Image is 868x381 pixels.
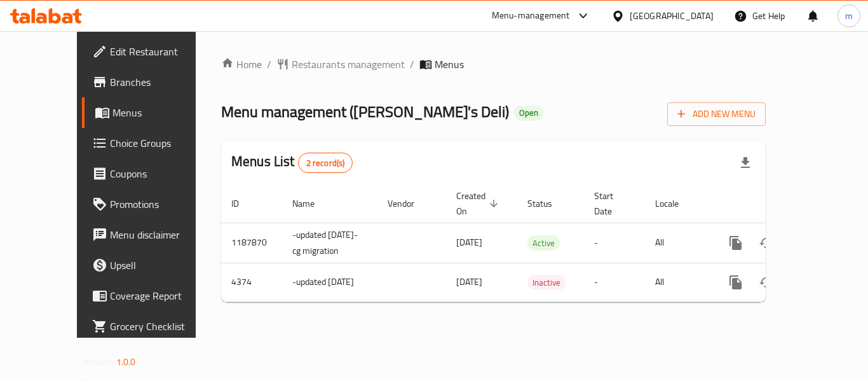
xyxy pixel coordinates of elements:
[527,236,560,251] span: Active
[231,196,255,211] span: ID
[110,135,212,151] span: Choice Groups
[110,258,212,273] span: Upsell
[710,184,853,223] th: Actions
[110,227,212,242] span: Menu disclaimer
[492,8,570,24] div: Menu-management
[282,223,377,263] td: -updated [DATE]-cg migration
[677,106,756,122] span: Add New Menu
[276,57,405,72] a: Restaurants management
[594,188,630,219] span: Start Date
[655,196,695,211] span: Locale
[514,107,543,118] span: Open
[456,234,482,251] span: [DATE]
[456,274,482,290] span: [DATE]
[456,188,502,219] span: Created On
[388,196,431,211] span: Vendor
[221,57,262,72] a: Home
[221,97,509,126] span: Menu management ( [PERSON_NAME]'s Deli )
[82,311,222,342] a: Grocery Checklist
[527,275,566,290] span: Inactive
[299,157,353,169] span: 2 record(s)
[527,275,566,290] div: Inactive
[514,106,543,121] div: Open
[231,152,353,173] h2: Menus List
[645,223,710,263] td: All
[82,281,222,311] a: Coverage Report
[110,44,212,59] span: Edit Restaurant
[292,57,405,72] span: Restaurants management
[435,57,464,72] span: Menus
[584,223,645,263] td: -
[221,223,282,263] td: 1187870
[221,57,766,72] nav: breadcrumb
[645,263,710,301] td: All
[110,74,212,90] span: Branches
[110,319,212,334] span: Grocery Checklist
[110,197,212,212] span: Promotions
[116,354,136,370] span: 1.0.0
[584,263,645,301] td: -
[630,9,714,23] div: [GEOGRAPHIC_DATA]
[83,354,114,370] span: Version:
[82,67,222,97] a: Branches
[110,288,212,303] span: Coverage Report
[751,228,782,258] button: Change Status
[82,189,222,219] a: Promotions
[82,219,222,250] a: Menu disclaimer
[730,148,761,178] div: Export file
[82,128,222,158] a: Choice Groups
[82,97,222,128] a: Menus
[721,228,751,258] button: more
[751,267,782,298] button: Change Status
[267,57,271,72] li: /
[410,57,414,72] li: /
[667,102,766,126] button: Add New Menu
[221,184,853,302] table: enhanced table
[82,250,222,281] a: Upsell
[845,9,853,23] span: m
[110,166,212,181] span: Coupons
[721,267,751,298] button: more
[112,105,212,120] span: Menus
[292,196,331,211] span: Name
[527,196,569,211] span: Status
[82,36,222,67] a: Edit Restaurant
[282,263,377,301] td: -updated [DATE]
[298,153,353,173] div: Total records count
[221,263,282,301] td: 4374
[82,158,222,189] a: Coupons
